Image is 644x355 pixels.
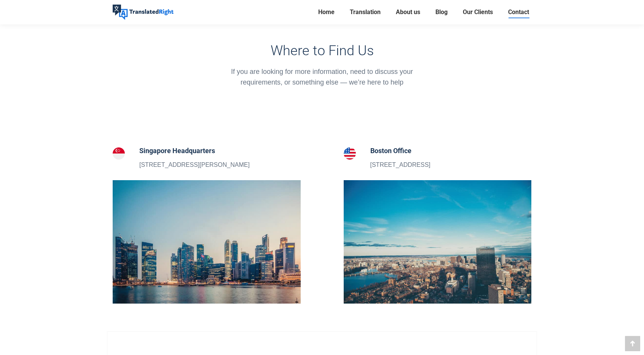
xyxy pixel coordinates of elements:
[113,5,174,20] img: Translated Right
[318,8,335,16] span: Home
[433,7,450,18] a: Blog
[113,180,301,304] img: Contact our Singapore Translation Headquarters Office
[396,8,420,16] span: About us
[463,8,493,16] span: Our Clients
[506,7,531,18] a: Contact
[370,160,430,170] p: [STREET_ADDRESS]
[220,66,424,88] div: If you are looking for more information, need to discuss your requirements, or something else — w...
[370,146,430,156] h5: Boston Office
[350,8,381,16] span: Translation
[139,160,250,170] p: [STREET_ADDRESS][PERSON_NAME]
[139,146,250,156] h5: Singapore Headquarters
[394,7,422,18] a: About us
[316,7,337,18] a: Home
[348,7,383,18] a: Translation
[220,43,424,59] h3: Where to Find Us
[508,8,529,16] span: Contact
[113,147,125,160] img: Singapore Headquarters
[344,147,356,160] img: Boston Office
[344,180,532,304] img: Contact our Boston translation branch office
[461,7,495,18] a: Our Clients
[435,8,448,16] span: Blog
